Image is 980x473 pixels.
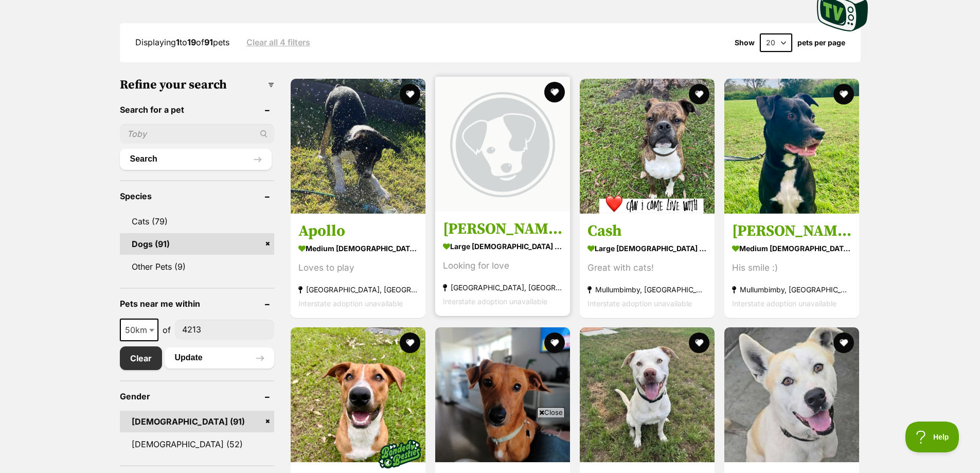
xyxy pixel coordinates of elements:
[905,422,959,452] iframe: Help Scout Beacon - Open
[176,37,180,47] strong: 1
[298,282,418,296] strong: [GEOGRAPHIC_DATA], [GEOGRAPHIC_DATA]
[735,39,755,47] span: Show
[732,260,851,274] div: His smile :)
[120,433,274,455] a: [DEMOGRAPHIC_DATA] (52)
[587,240,707,255] strong: large [DEMOGRAPHIC_DATA] Dog
[443,238,562,253] strong: large [DEMOGRAPHIC_DATA] Dog
[443,219,562,238] h3: [PERSON_NAME]
[291,327,425,462] img: Max - Australian Kelpie Dog
[580,327,715,462] img: Knox - Labrador Retriever Dog
[435,211,570,316] a: [PERSON_NAME] large [DEMOGRAPHIC_DATA] Dog Looking for love [GEOGRAPHIC_DATA], [GEOGRAPHIC_DATA] ...
[724,213,859,318] a: [PERSON_NAME] medium [DEMOGRAPHIC_DATA] Dog His smile :) Mullumbimby, [GEOGRAPHIC_DATA] Interstat...
[587,299,692,307] span: Interstate adoption unavailable
[291,79,425,214] img: Apollo - Australian Kelpie Dog
[246,38,310,47] a: Clear all 4 filters
[187,37,196,47] strong: 19
[587,221,707,240] h3: Cash
[580,79,715,214] img: Cash - Boxer Dog
[732,299,836,307] span: Interstate adoption unavailable
[689,84,709,104] button: favourite
[120,319,158,341] span: 50km
[724,79,859,214] img: Hugo - Australian Kelpie Dog
[443,258,562,272] div: Looking for love
[732,221,851,240] h3: [PERSON_NAME]
[797,39,845,47] label: pets per page
[120,346,162,370] a: Clear
[732,240,851,255] strong: medium [DEMOGRAPHIC_DATA] Dog
[165,347,274,368] button: Update
[544,332,565,353] button: favourite
[204,37,213,47] strong: 91
[587,260,707,274] div: Great with cats!
[298,240,418,255] strong: medium [DEMOGRAPHIC_DATA] Dog
[400,332,420,353] button: favourite
[120,299,274,308] header: Pets near me within
[732,282,851,296] strong: Mullumbimby, [GEOGRAPHIC_DATA]
[443,296,547,305] span: Interstate adoption unavailable
[120,256,274,277] a: Other Pets (9)
[400,84,420,104] button: favourite
[135,37,229,47] span: Displaying to of pets
[291,213,425,318] a: Apollo medium [DEMOGRAPHIC_DATA] Dog Loves to play [GEOGRAPHIC_DATA], [GEOGRAPHIC_DATA] Interstat...
[120,78,274,92] h3: Refine your search
[120,191,274,201] header: Species
[120,233,274,255] a: Dogs (91)
[537,407,565,417] span: Close
[580,213,715,318] a: Cash large [DEMOGRAPHIC_DATA] Dog Great with cats! Mullumbimby, [GEOGRAPHIC_DATA] Interstate adop...
[120,149,272,169] button: Search
[121,323,157,337] span: 50km
[435,327,570,462] img: Buster - Dachshund Dog
[544,82,565,102] button: favourite
[443,280,562,294] strong: [GEOGRAPHIC_DATA], [GEOGRAPHIC_DATA]
[587,282,707,296] strong: Mullumbimby, [GEOGRAPHIC_DATA]
[303,422,678,468] iframe: Advertisement
[120,211,274,232] a: Cats (79)
[175,320,274,339] input: postcode
[120,392,274,401] header: Gender
[834,332,854,353] button: favourite
[834,84,854,104] button: favourite
[120,105,274,114] header: Search for a pet
[120,411,274,432] a: [DEMOGRAPHIC_DATA] (91)
[298,299,403,307] span: Interstate adoption unavailable
[163,324,171,336] span: of
[724,327,859,462] img: Benson - Mixed breed Dog
[120,124,274,144] input: Toby
[298,260,418,274] div: Loves to play
[689,332,709,353] button: favourite
[298,221,418,240] h3: Apollo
